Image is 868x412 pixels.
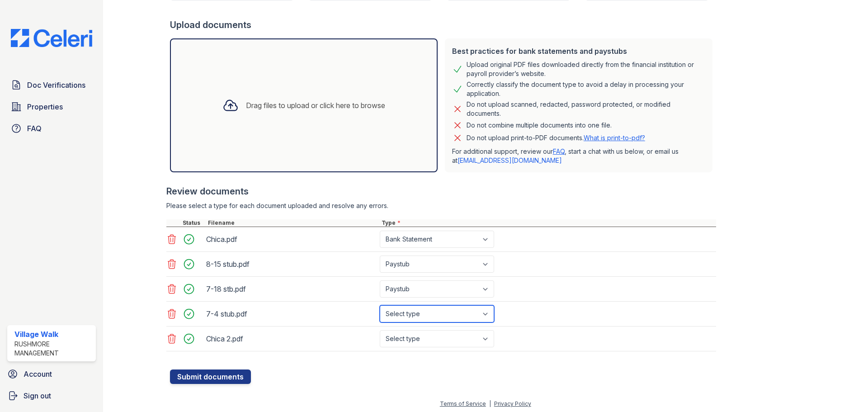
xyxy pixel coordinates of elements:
[246,100,385,111] div: Drag files to upload or click here to browse
[458,156,562,164] a: [EMAIL_ADDRESS][DOMAIN_NAME]
[206,232,376,246] div: Chica.pdf
[494,400,531,407] a: Privacy Policy
[27,101,63,112] span: Properties
[380,219,716,227] div: Type
[181,219,206,227] div: Status
[467,100,705,118] div: Do not upload scanned, redacted, password protected, or modified documents.
[14,329,92,340] div: Village Walk
[440,400,486,407] a: Terms of Service
[467,80,705,98] div: Correctly classify the document type to avoid a delay in processing your application.
[166,201,716,210] div: Please select a type for each document uploaded and resolve any errors.
[7,98,96,116] a: Properties
[4,29,99,47] img: CE_Logo_Blue-a8612792a0a2168367f1c8372b55b34899dd931a85d93a1a3d3e32e68fde9ad4.png
[7,119,96,137] a: FAQ
[4,387,99,405] a: Sign out
[206,219,380,227] div: Filename
[170,19,716,31] div: Upload documents
[467,60,705,78] div: Upload original PDF files downloaded directly from the financial institution or payroll provider’...
[452,46,705,57] div: Best practices for bank statements and paystubs
[553,147,565,155] a: FAQ
[166,185,716,198] div: Review documents
[14,340,92,358] div: Rushmore Management
[467,133,645,142] p: Do not upload print-to-PDF documents.
[452,147,705,165] p: For additional support, review our , start a chat with us below, or email us at
[7,76,96,94] a: Doc Verifications
[24,369,52,379] span: Account
[24,390,51,401] span: Sign out
[584,134,645,142] a: What is print-to-pdf?
[489,400,491,407] div: |
[4,365,99,383] a: Account
[206,282,376,296] div: 7-18 stb.pdf
[206,257,376,271] div: 8-15 stub.pdf
[27,80,85,90] span: Doc Verifications
[467,120,612,131] div: Do not combine multiple documents into one file.
[27,123,42,134] span: FAQ
[206,307,376,321] div: 7-4 stub.pdf
[170,369,251,384] button: Submit documents
[206,331,376,346] div: Chica 2.pdf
